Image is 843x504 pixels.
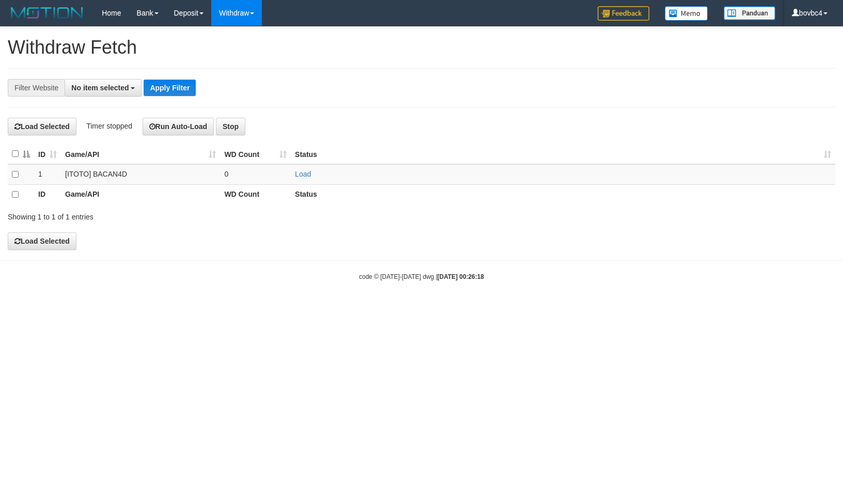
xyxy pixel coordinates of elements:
[34,164,61,185] td: 1
[71,84,129,92] span: No item selected
[665,6,708,21] img: Button%20Memo.svg
[61,184,220,204] th: Game/API
[8,208,344,222] div: Showing 1 to 1 of 1 entries
[724,6,775,20] img: panduan.png
[220,184,291,204] th: WD Count
[65,79,142,97] button: No item selected
[291,184,835,204] th: Status
[216,118,245,135] button: Stop
[34,184,61,204] th: ID
[144,80,196,96] button: Apply Filter
[359,273,484,280] small: code © [DATE]-[DATE] dwg |
[8,5,86,21] img: MOTION_logo.png
[143,118,214,135] button: Run Auto-Load
[598,6,649,21] img: Feedback.jpg
[34,144,61,164] th: ID: activate to sort column ascending
[295,170,311,178] a: Load
[61,144,220,164] th: Game/API: activate to sort column ascending
[86,122,132,130] span: Timer stopped
[8,118,76,135] button: Load Selected
[61,164,220,185] td: [ITOTO] BACAN4D
[8,232,76,250] button: Load Selected
[224,170,228,178] span: 0
[291,144,835,164] th: Status: activate to sort column ascending
[438,273,484,280] strong: [DATE] 00:26:18
[8,79,65,97] div: Filter Website
[220,144,291,164] th: WD Count: activate to sort column ascending
[8,37,835,58] h1: Withdraw Fetch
